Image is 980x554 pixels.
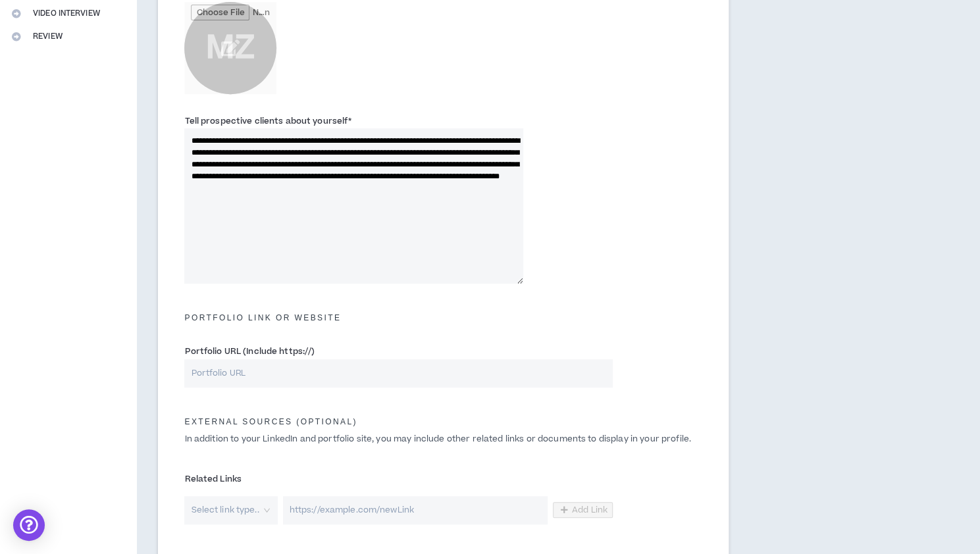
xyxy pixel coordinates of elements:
div: Open Intercom Messenger [13,509,45,541]
h5: External Sources (optional) [174,417,712,426]
h5: Portfolio Link or Website [174,313,712,322]
span: In addition to your LinkedIn and portfolio site, you may include other related links or documents... [184,433,691,445]
input: Portfolio URL [184,359,613,388]
input: https://example.com/newLink [283,496,548,524]
label: Portfolio URL (Include https://) [184,341,315,362]
span: Related Links [184,473,242,485]
label: Tell prospective clients about yourself [184,111,351,132]
button: Add Link [553,502,613,518]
